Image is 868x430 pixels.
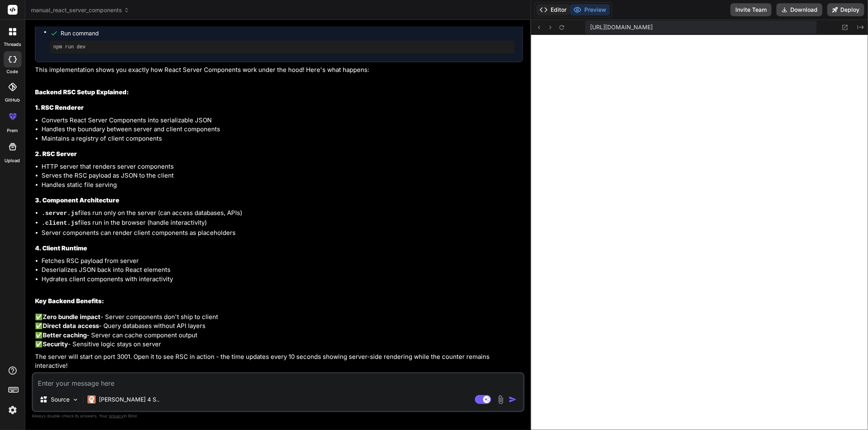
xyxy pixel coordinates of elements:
[42,218,523,228] li: files run in the browser (handle interactivity)
[42,275,523,284] li: Hydrates client components with interactivity
[570,4,610,15] button: Preview
[51,395,70,404] p: Source
[590,23,653,31] span: [URL][DOMAIN_NAME]
[42,134,523,143] li: Maintains a registry of client components
[531,35,868,430] iframe: Preview
[42,125,523,134] li: Handles the boundary between server and client components
[42,162,523,172] li: HTTP server that renders server components
[5,157,20,164] label: Upload
[72,396,79,403] img: Pick Models
[7,68,18,75] label: code
[35,104,84,111] strong: 1. RSC Renderer
[7,127,18,134] label: prem
[35,88,129,96] strong: Backend RSC Setup Explained:
[43,322,99,330] strong: Direct data access
[43,340,68,348] strong: Security
[42,210,78,217] code: .server.js
[4,41,21,48] label: threads
[730,3,772,16] button: Invite Team
[42,265,523,275] li: Deserializes JSON back into React elements
[536,4,570,15] button: Editor
[35,196,119,204] strong: 3. Component Architecture
[61,29,514,37] span: Run command
[35,297,104,305] strong: Key Backend Benefits:
[35,313,523,349] p: ✅ - Server components don't ship to client ✅ - Query databases without API layers ✅ - Server can ...
[509,395,517,404] img: icon
[43,331,87,339] strong: Better caching
[35,65,523,75] p: This implementation shows you exactly how React Server Components work under the hood! Here's wha...
[99,395,160,404] p: [PERSON_NAME] 4 S..
[42,228,523,238] li: Server components can render client components as placeholders
[87,395,96,404] img: Claude 4 Sonnet
[35,244,87,252] strong: 4. Client Runtime
[42,220,78,227] code: .client.js
[32,412,525,420] p: Always double-check its answers. Your in Bind
[35,352,523,371] p: The server will start on port 3001. Open it to see RSC in action - the time updates every 10 seco...
[496,395,505,404] img: attachment
[776,3,822,16] button: Download
[42,171,523,180] li: Serves the RSC payload as JSON to the client
[827,3,864,16] button: Deploy
[6,403,20,417] img: settings
[42,256,523,266] li: Fetches RSC payload from server
[42,116,523,125] li: Converts React Server Components into serializable JSON
[31,6,129,14] span: manual_react_server_components
[53,44,511,50] pre: npm run dev
[109,413,124,418] span: privacy
[42,180,523,190] li: Handles static file serving
[42,208,523,219] li: files run only on the server (can access databases, APIs)
[35,150,77,158] strong: 2. RSC Server
[43,313,101,321] strong: Zero bundle impact
[5,97,20,104] label: GitHub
